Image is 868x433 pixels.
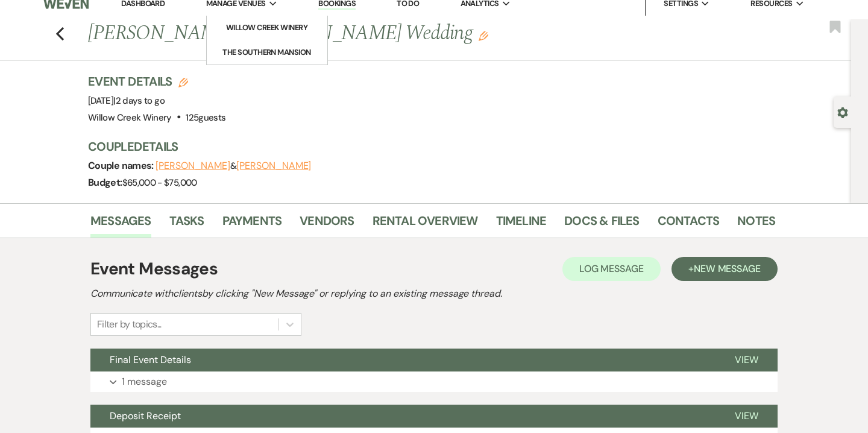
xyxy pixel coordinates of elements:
span: New Message [694,262,761,275]
a: Vendors [300,211,354,238]
h3: Event Details [88,73,225,90]
span: 2 days to go [116,95,165,107]
h1: Event Messages [90,256,218,282]
button: [PERSON_NAME] [156,161,230,171]
a: The Southern Mansion [207,40,327,65]
li: Willow Creek Winery [213,22,321,34]
a: Rental Overview [373,211,478,238]
button: Edit [479,30,488,41]
h1: [PERSON_NAME] & [PERSON_NAME] Wedding [88,19,628,48]
button: Deposit Receipt [90,405,715,428]
span: & [156,160,311,172]
a: Timeline [496,211,547,238]
a: Contacts [658,211,720,238]
span: Couple names: [88,159,156,172]
span: 125 guests [186,112,225,124]
button: View [715,349,778,371]
li: The Southern Mansion [213,46,321,58]
a: Tasks [169,211,204,238]
span: View [735,353,758,366]
p: 1 message [122,374,167,390]
h2: Communicate with clients by clicking "New Message" or replying to an existing message thread. [90,286,778,301]
a: Payments [222,211,282,238]
div: Filter by topics... [97,317,162,332]
span: | [113,95,165,107]
span: Log Message [579,262,644,275]
span: Deposit Receipt [110,409,181,422]
a: Messages [90,211,151,238]
span: View [735,409,758,422]
h3: Couple Details [88,138,763,155]
a: Willow Creek Winery [207,16,327,40]
span: Final Event Details [110,353,191,366]
span: [DATE] [88,95,165,107]
button: 1 message [90,371,778,392]
button: Open lead details [837,106,848,118]
button: View [715,405,778,428]
span: Willow Creek Winery [88,112,172,124]
button: +New Message [671,257,778,281]
button: Final Event Details [90,349,715,371]
button: Log Message [562,257,661,281]
button: [PERSON_NAME] [236,161,311,171]
span: Budget: [88,176,122,189]
a: Notes [737,211,775,238]
a: Docs & Files [564,211,639,238]
span: $65,000 - $75,000 [122,177,197,189]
